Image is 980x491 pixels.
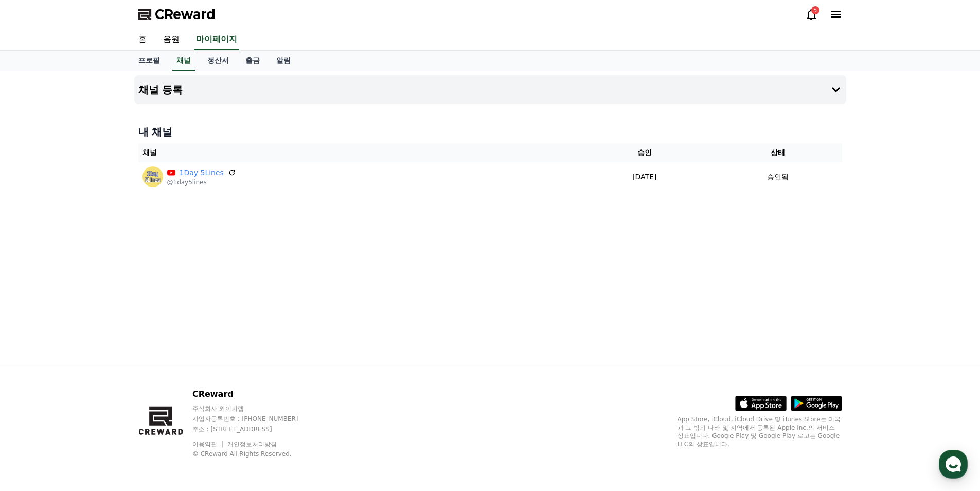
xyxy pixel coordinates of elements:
[227,441,277,448] a: 개인정보처리방침
[268,51,299,71] a: 알림
[142,166,163,187] img: 1Day 5Lines
[192,441,225,448] a: 이용약관
[575,143,714,162] th: 승인
[180,167,224,178] a: 1Day 5Lines
[579,172,710,182] p: [DATE]
[192,388,318,400] p: CReward
[172,51,195,71] a: 채널
[192,415,318,423] p: 사업자등록번호 : [PHONE_NUMBER]
[138,6,216,23] a: CReward
[138,125,842,139] h4: 내 채널
[192,425,318,433] p: 주소 : [STREET_ADDRESS]
[192,404,318,413] p: 주식회사 와이피랩
[134,75,846,104] button: 채널 등록
[194,29,239,50] a: 마이페이지
[678,415,842,448] p: App Store, iCloud, iCloud Drive 및 iTunes Store는 미국과 그 밖의 나라 및 지역에서 등록된 Apple Inc.의 서비스 상표입니다. Goo...
[714,143,842,162] th: 상태
[767,172,789,182] p: 승인됨
[138,84,183,95] h4: 채널 등록
[811,6,819,14] div: 5
[805,8,817,21] a: 5
[130,51,168,71] a: 프로필
[167,178,236,187] p: @1day5lines
[199,51,237,71] a: 정산서
[192,450,318,458] p: © CReward All Rights Reserved.
[155,6,216,23] span: CReward
[237,51,268,71] a: 출금
[130,29,155,50] a: 홈
[138,143,575,162] th: 채널
[155,29,188,50] a: 음원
